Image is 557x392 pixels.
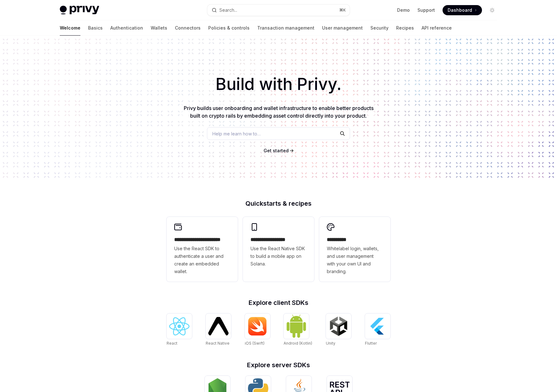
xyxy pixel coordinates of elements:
button: Toggle dark mode [487,5,497,15]
img: React [169,317,189,335]
a: Get started [264,148,289,154]
a: User management [322,20,363,36]
a: iOS (Swift)iOS (Swift) [245,313,270,347]
button: Search...⌘K [207,4,350,16]
a: Demo [397,7,410,13]
a: Connectors [175,20,201,36]
span: Use the React Native SDK to build a mobile app on Solana. [251,245,306,268]
span: React Native [206,341,230,346]
a: Policies & controls [208,20,250,36]
img: React Native [208,317,229,335]
span: Android (Kotlin) [284,341,312,346]
img: Flutter [368,316,388,336]
a: **** *****Whitelabel login, wallets, and user management with your own UI and branding. [319,217,390,282]
a: UnityUnity [326,313,351,347]
a: ReactReact [167,313,192,347]
h2: Explore client SDKs [167,299,390,306]
a: Support [417,7,435,13]
span: Help me learn how to… [212,130,261,137]
span: Use the React SDK to authenticate a user and create an embedded wallet. [174,245,230,275]
img: Unity [328,316,349,336]
span: Get started [264,148,289,153]
h2: Quickstarts & recipes [167,200,390,207]
span: Dashboard [448,7,472,13]
a: **** **** **** ***Use the React Native SDK to build a mobile app on Solana. [243,217,314,282]
a: Authentication [110,20,143,36]
a: FlutterFlutter [365,313,390,347]
h2: Explore server SDKs [167,362,390,368]
span: Privy builds user onboarding and wallet infrastructure to enable better products built on crypto ... [184,105,374,119]
a: Recipes [396,20,414,36]
div: Search... [219,6,237,14]
a: Wallets [151,20,167,36]
span: Unity [326,341,335,346]
img: Android (Kotlin) [286,314,306,338]
h1: Build with Privy. [10,72,547,97]
span: Whitelabel login, wallets, and user management with your own UI and branding. [327,245,383,275]
a: Welcome [60,20,80,36]
img: iOS (Swift) [247,317,268,336]
a: Basics [88,20,103,36]
span: React [167,341,177,346]
span: Flutter [365,341,377,346]
span: iOS (Swift) [245,341,265,346]
a: Dashboard [443,5,482,15]
a: Security [370,20,389,36]
span: ⌘ K [339,8,346,13]
img: light logo [60,6,99,15]
a: Transaction management [257,20,314,36]
a: Android (Kotlin)Android (Kotlin) [284,313,312,347]
a: API reference [422,20,452,36]
a: React NativeReact Native [206,313,231,347]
